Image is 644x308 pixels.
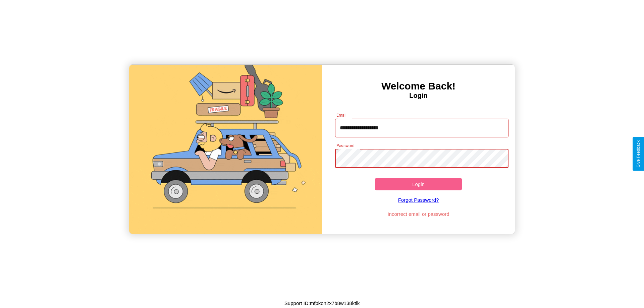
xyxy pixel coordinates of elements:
h4: Login [322,92,515,100]
p: Support ID: mfpkon2x7b8w138ktik [284,299,360,308]
img: gif [129,65,322,234]
button: Login [375,178,462,190]
a: Forgot Password? [332,190,505,209]
p: Incorrect email or password [332,209,505,219]
label: Password [336,143,354,148]
label: Email [336,112,347,118]
h3: Welcome Back! [322,80,515,92]
div: Give Feedback [636,140,641,168]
